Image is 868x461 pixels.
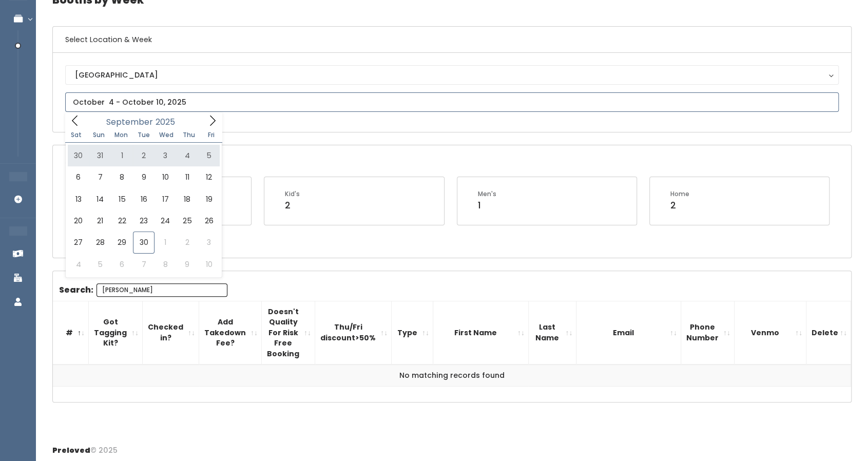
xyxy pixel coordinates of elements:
[111,166,132,188] span: September 8, 2025
[52,445,90,455] span: Preloved
[478,189,496,199] div: Men's
[111,232,132,253] span: September 29, 2025
[155,166,176,188] span: September 10, 2025
[52,437,118,456] div: © 2025
[89,210,111,232] span: September 21, 2025
[478,199,496,212] div: 1
[133,188,155,210] span: September 16, 2025
[53,301,89,364] th: #: activate to sort column descending
[734,301,806,364] th: Venmo: activate to sort column ascending
[177,254,198,275] span: October 9, 2025
[177,145,198,166] span: September 4, 2025
[681,301,734,364] th: Phone Number: activate to sort column ascending
[177,210,198,232] span: September 25, 2025
[132,132,155,138] span: Tue
[155,254,176,275] span: October 8, 2025
[155,132,178,138] span: Wed
[53,364,851,387] td: No matching records found
[53,27,851,53] h6: Select Location & Week
[155,210,176,232] span: September 24, 2025
[199,301,262,364] th: Add Takedown Fee?: activate to sort column ascending
[111,210,132,232] span: September 22, 2025
[133,145,155,166] span: September 2, 2025
[198,232,220,253] span: October 3, 2025
[315,301,392,364] th: Thu/Fri discount&gt;50%: activate to sort column ascending
[68,254,89,275] span: October 4, 2025
[89,145,111,166] span: August 31, 2025
[89,166,111,188] span: September 7, 2025
[89,232,111,253] span: September 28, 2025
[177,188,198,210] span: September 18, 2025
[59,283,227,297] label: Search:
[111,188,132,210] span: September 15, 2025
[392,301,433,364] th: Type: activate to sort column ascending
[155,145,176,166] span: September 3, 2025
[65,132,88,138] span: Sat
[153,116,184,128] input: Year
[68,145,89,166] span: August 30, 2025
[198,254,220,275] span: October 10, 2025
[65,65,839,85] button: [GEOGRAPHIC_DATA]
[133,254,155,275] span: October 7, 2025
[806,301,851,364] th: Delete: activate to sort column ascending
[670,189,689,199] div: Home
[433,301,528,364] th: First Name: activate to sort column ascending
[198,210,220,232] span: September 26, 2025
[200,132,223,138] span: Fri
[68,166,89,188] span: September 6, 2025
[111,254,132,275] span: October 6, 2025
[177,166,198,188] span: September 11, 2025
[89,188,111,210] span: September 14, 2025
[178,132,200,138] span: Thu
[97,283,227,297] input: Search:
[87,132,110,138] span: Sun
[155,232,176,253] span: October 1, 2025
[198,188,220,210] span: September 19, 2025
[68,210,89,232] span: September 20, 2025
[111,145,132,166] span: September 1, 2025
[110,132,132,138] span: Mon
[65,92,839,112] input: October 4 - October 10, 2025
[262,301,315,364] th: Doesn't Quality For Risk Free Booking : activate to sort column ascending
[285,189,300,199] div: Kid's
[576,301,681,364] th: Email: activate to sort column ascending
[75,69,829,81] div: [GEOGRAPHIC_DATA]
[155,188,176,210] span: September 17, 2025
[68,188,89,210] span: September 13, 2025
[106,118,153,126] span: September
[528,301,576,364] th: Last Name: activate to sort column ascending
[133,232,155,253] span: September 30, 2025
[670,199,689,212] div: 2
[68,232,89,253] span: September 27, 2025
[89,301,143,364] th: Got Tagging Kit?: activate to sort column ascending
[198,145,220,166] span: September 5, 2025
[143,301,199,364] th: Checked in?: activate to sort column ascending
[89,254,111,275] span: October 5, 2025
[133,210,155,232] span: September 23, 2025
[198,166,220,188] span: September 12, 2025
[133,166,155,188] span: September 9, 2025
[177,232,198,253] span: October 2, 2025
[285,199,300,212] div: 2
